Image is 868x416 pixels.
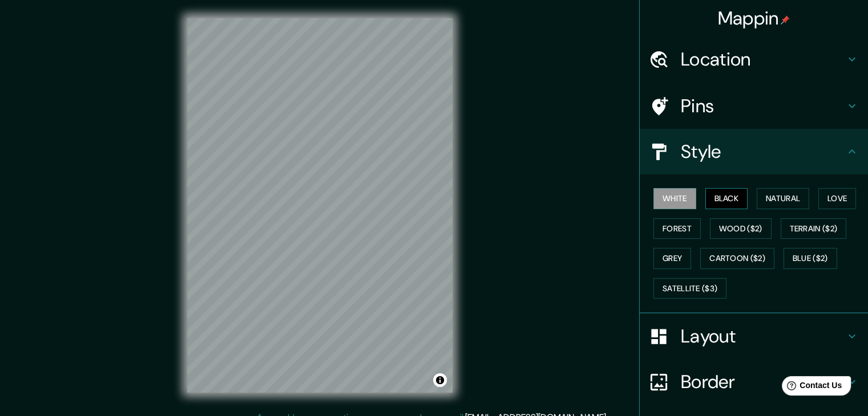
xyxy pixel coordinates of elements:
button: Love [818,188,856,209]
div: Location [640,36,868,82]
h4: Border [681,370,845,393]
button: Satellite ($3) [653,278,726,299]
button: Black [705,188,748,209]
button: White [653,188,696,209]
button: Wood ($2) [710,218,772,239]
iframe: Help widget launcher [766,372,855,403]
div: Style [640,129,868,174]
div: Border [640,359,868,405]
canvas: Map [187,18,453,393]
button: Toggle attribution [433,373,447,387]
button: Blue ($2) [784,248,837,269]
h4: Mappin [718,7,790,30]
div: Layout [640,313,868,359]
h4: Layout [681,325,845,348]
div: Pins [640,83,868,129]
h4: Style [681,140,845,163]
button: Cartoon ($2) [700,248,774,269]
img: pin-icon.png [781,15,790,25]
button: Terrain ($2) [781,218,847,239]
button: Natural [757,188,809,209]
h4: Location [681,48,845,71]
button: Forest [653,218,701,239]
button: Grey [653,248,691,269]
h4: Pins [681,95,845,117]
